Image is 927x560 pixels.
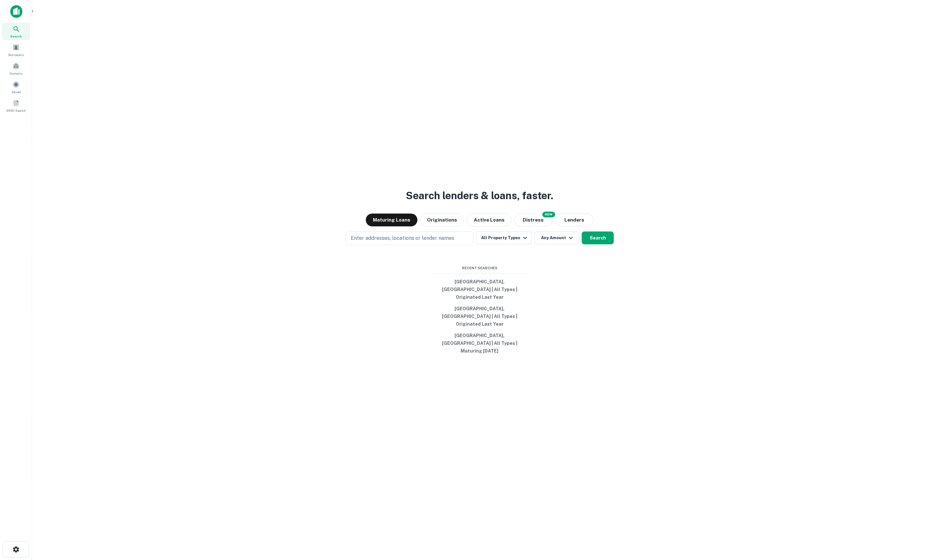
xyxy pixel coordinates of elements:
button: [GEOGRAPHIC_DATA], [GEOGRAPHIC_DATA] | All Types | Originated Last Year [431,276,528,303]
button: Enter addresses, locations or lender names [345,231,473,245]
a: Search [2,23,30,40]
div: NEW [542,212,555,217]
p: Enter addresses, locations or lender names [351,234,454,242]
a: Borrowers [2,41,30,59]
span: SREO Search [6,108,26,113]
span: Contacts [10,71,22,76]
button: Any Amount [534,231,579,244]
h3: Search lenders & loans, faster. [406,188,553,203]
button: Lenders [555,214,594,226]
a: SREO Search [2,97,30,114]
a: Contacts [2,60,30,77]
span: Borrowers [8,52,24,57]
span: Recent Searches [431,265,528,271]
a: Saved [2,78,30,96]
span: Saved [12,89,21,94]
button: [GEOGRAPHIC_DATA], [GEOGRAPHIC_DATA] | All Types | Originated Last Year [431,303,528,330]
button: Search [582,231,614,244]
iframe: Chat Widget [895,509,927,540]
button: Active Loans [467,214,512,226]
button: All Property Types [476,231,532,244]
button: Maturing Loans [366,214,417,226]
button: [GEOGRAPHIC_DATA], [GEOGRAPHIC_DATA] | All Types | Maturing [DATE] [431,330,528,357]
img: capitalize-icon.png [10,5,22,18]
span: Search [10,34,22,39]
button: Originations [420,214,464,226]
button: Search distressed loans with lien and other non-mortgage details. [514,214,553,226]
